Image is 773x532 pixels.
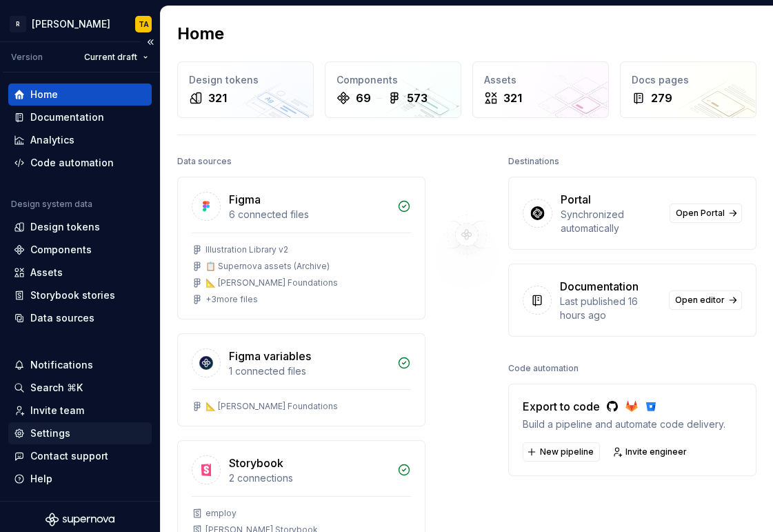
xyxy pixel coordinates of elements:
[30,110,104,124] div: Documentation
[30,358,93,372] div: Notifications
[3,9,157,39] button: R[PERSON_NAME]TA
[208,90,227,106] div: 321
[561,208,661,235] div: Synchronized automatically
[8,354,152,376] button: Notifications
[30,381,83,395] div: Search ⌘K
[139,19,149,30] div: TA
[177,177,425,319] a: Figma6 connected filesIllustration Library v2📋 Supernova assets (Archive)📐 [PERSON_NAME] Foundati...
[560,295,661,322] div: Last published 16 hours ago
[8,152,152,174] a: Code automation
[84,52,137,63] span: Current draft
[8,307,152,329] a: Data sources
[8,83,152,106] a: Home
[632,73,745,87] div: Docs pages
[325,61,461,118] a: Components69573
[675,295,725,306] span: Open editor
[205,508,237,519] div: employ
[229,455,283,471] div: Storybook
[523,442,600,462] button: New pipeline
[503,90,522,106] div: 321
[472,61,609,118] a: Assets321
[177,23,224,45] h2: Home
[560,278,639,295] div: Documentation
[407,90,428,106] div: 573
[10,16,26,32] div: R
[78,48,154,67] button: Current draft
[8,400,152,422] a: Invite team
[8,468,152,490] button: Help
[30,243,92,257] div: Components
[177,152,232,171] div: Data sources
[8,445,152,467] button: Contact support
[625,446,687,457] span: Invite engineer
[523,398,725,415] div: Export to code
[8,106,152,128] a: Documentation
[8,239,152,261] a: Components
[670,204,742,223] a: Open Portal
[141,32,160,52] button: Collapse sidebar
[508,152,559,171] div: Destinations
[205,261,330,272] div: 📋 Supernova assets (Archive)
[205,401,338,412] div: 📐 [PERSON_NAME] Foundations
[205,294,258,305] div: + 3 more files
[540,446,594,457] span: New pipeline
[229,208,389,221] div: 6 connected files
[30,472,52,486] div: Help
[30,404,84,417] div: Invite team
[46,513,114,526] svg: Supernova Logo
[8,129,152,151] a: Analytics
[561,191,591,208] div: Portal
[30,156,114,170] div: Code automation
[229,364,389,378] div: 1 connected files
[484,73,597,87] div: Assets
[229,348,311,364] div: Figma variables
[30,311,94,325] div: Data sources
[205,277,338,288] div: 📐 [PERSON_NAME] Foundations
[30,133,74,147] div: Analytics
[229,471,389,485] div: 2 connections
[229,191,261,208] div: Figma
[676,208,725,219] span: Open Portal
[189,73,302,87] div: Design tokens
[30,220,100,234] div: Design tokens
[30,288,115,302] div: Storybook stories
[523,417,725,431] div: Build a pipeline and automate code delivery.
[620,61,756,118] a: Docs pages279
[608,442,693,462] a: Invite engineer
[32,17,110,31] div: [PERSON_NAME]
[205,244,288,255] div: Illustration Library v2
[8,422,152,444] a: Settings
[337,73,450,87] div: Components
[30,449,108,463] div: Contact support
[356,90,371,106] div: 69
[11,199,92,210] div: Design system data
[508,359,579,378] div: Code automation
[8,262,152,284] a: Assets
[8,284,152,306] a: Storybook stories
[8,377,152,399] button: Search ⌘K
[177,61,314,118] a: Design tokens321
[11,52,43,63] div: Version
[30,266,63,279] div: Assets
[177,333,425,426] a: Figma variables1 connected files📐 [PERSON_NAME] Foundations
[8,216,152,238] a: Design tokens
[669,290,742,310] a: Open editor
[651,90,672,106] div: 279
[30,426,70,440] div: Settings
[30,88,58,101] div: Home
